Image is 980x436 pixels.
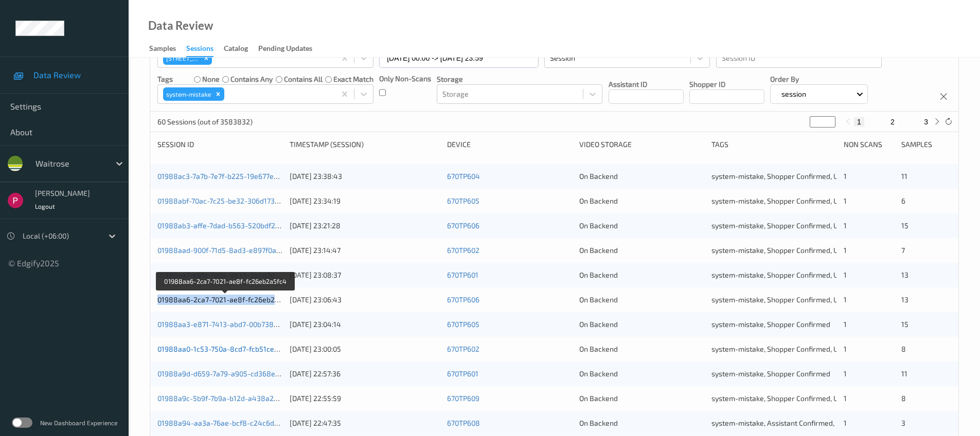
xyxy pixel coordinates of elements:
[778,89,810,99] p: session
[163,51,201,65] div: [STREET_ADDRESS]
[447,246,479,255] a: 670TP602
[844,221,847,230] span: 1
[711,139,836,150] div: Tags
[447,320,479,329] a: 670TP605
[711,394,887,403] span: system-mistake, Shopper Confirmed, Unusual-Activity
[290,319,440,330] div: [DATE] 23:04:14
[224,42,258,56] a: Catalog
[149,42,186,56] a: Samples
[258,42,323,56] a: Pending Updates
[901,369,907,378] span: 11
[157,344,295,353] a: 01988aa0-1c53-750a-8cd7-fcb51cee6099
[447,270,478,279] a: 670TP601
[901,419,905,427] span: 3
[844,419,847,427] span: 1
[447,196,479,205] a: 670TP605
[290,270,440,280] div: [DATE] 23:08:37
[711,221,887,230] span: system-mistake, Shopper Confirmed, Unusual-Activity
[711,320,830,329] span: system-mistake, Shopper Confirmed
[157,139,282,150] div: Session ID
[157,295,294,304] a: 01988aa6-2ca7-7021-ae8f-fc26eb2a5fc4
[579,139,704,150] div: Video Storage
[579,344,704,354] div: On Backend
[212,87,224,101] div: Remove system-mistake
[844,295,847,304] span: 1
[157,394,298,403] a: 01988a9c-5b9f-7b9a-b12d-a438a2c8d79b
[711,419,889,427] span: system-mistake, Assistant Confirmed, Unusual-Activity
[157,196,294,205] a: 01988abf-70ac-7c25-be32-306d1733f8bc
[887,117,898,126] button: 2
[901,196,905,205] span: 6
[901,320,908,329] span: 15
[711,344,887,353] span: system-mistake, Shopper Confirmed, Unusual-Activity
[290,418,440,428] div: [DATE] 22:47:35
[290,221,440,231] div: [DATE] 23:21:28
[149,43,176,56] div: Samples
[447,221,479,230] a: 670TP606
[579,171,704,181] div: On Backend
[290,295,440,305] div: [DATE] 23:06:43
[579,196,704,206] div: On Backend
[157,246,297,255] a: 01988aad-900f-71d5-8ad3-e897f0a208bd
[447,394,479,403] a: 670TP609
[844,320,847,329] span: 1
[157,270,298,279] a: 01988aa7-e9fa-7e0a-8633-3b4d2dfabd22
[157,172,293,180] a: 01988ac3-7a7b-7e7f-b225-19e677ebfe5a
[711,295,887,304] span: system-mistake, Shopper Confirmed, Unusual-Activity
[202,74,220,84] label: none
[201,51,212,65] div: Remove 670 Mill Hill
[379,74,431,84] p: Only Non-Scans
[186,42,224,57] a: Sessions
[447,344,479,353] a: 670TP602
[711,246,946,255] span: system-mistake, Shopper Confirmed, Unusual-Activity, Picklist item alert
[579,369,704,379] div: On Backend
[186,43,213,57] div: Sessions
[711,196,887,205] span: system-mistake, Shopper Confirmed, Unusual-Activity
[290,171,440,181] div: [DATE] 23:38:43
[711,172,946,180] span: system-mistake, Shopper Confirmed, Unusual-Activity, Picklist item alert
[157,419,299,427] a: 01988a94-aa3a-76ae-bcf8-c24c6d3b0035
[290,344,440,354] div: [DATE] 23:00:05
[579,295,704,305] div: On Backend
[163,87,212,101] div: system-mistake
[579,319,704,330] div: On Backend
[579,418,704,428] div: On Backend
[770,74,868,84] p: Order By
[290,196,440,206] div: [DATE] 23:34:19
[290,139,440,150] div: Timestamp (Session)
[901,139,951,150] div: Samples
[901,270,908,279] span: 13
[447,139,572,150] div: Device
[844,270,847,279] span: 1
[854,117,864,126] button: 1
[844,369,847,378] span: 1
[157,369,299,378] a: 01988a9d-d659-7a79-a905-cd368ea0cbab
[901,295,908,304] span: 13
[579,270,704,280] div: On Backend
[148,21,213,31] div: Data Review
[689,79,764,89] p: Shopper ID
[921,117,931,126] button: 3
[579,221,704,231] div: On Backend
[157,221,296,230] a: 01988ab3-affe-7dad-b563-520bdf29e469
[844,344,847,353] span: 1
[579,393,704,404] div: On Backend
[447,172,480,180] a: 670TP604
[157,320,296,329] a: 01988aa3-e871-7413-abd7-00b738aaf321
[230,74,273,84] label: contains any
[844,172,847,180] span: 1
[844,196,847,205] span: 1
[901,172,907,180] span: 11
[437,74,602,84] p: Storage
[901,221,908,230] span: 15
[224,43,248,56] div: Catalog
[609,79,684,89] p: Assistant ID
[901,344,906,353] span: 8
[447,295,479,304] a: 670TP606
[901,394,906,403] span: 8
[844,394,847,403] span: 1
[901,246,905,255] span: 7
[711,369,830,378] span: system-mistake, Shopper Confirmed
[579,245,704,256] div: On Backend
[258,43,312,56] div: Pending Updates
